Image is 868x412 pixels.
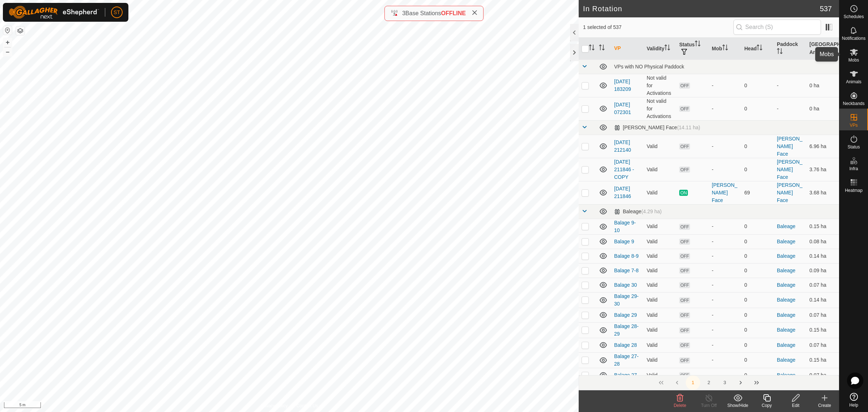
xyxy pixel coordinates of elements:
[777,282,795,288] a: Baleage
[777,136,803,157] a: [PERSON_NAME] Face
[679,190,688,196] span: ON
[702,375,716,390] button: 2
[741,352,774,368] td: 0
[712,252,739,260] div: -
[644,97,676,120] td: Not valid for Activations
[441,10,466,16] span: OFFLINE
[774,38,807,60] th: Paddock
[9,6,99,19] img: Gallagher Logo
[614,220,636,233] a: Balage 9-10
[807,278,839,292] td: 0.07 ha
[614,209,661,215] div: Baleage
[777,223,795,229] a: Baleage
[614,79,631,92] a: [DATE] 183209
[777,268,795,273] a: Baleage
[712,82,739,89] div: -
[777,239,795,244] a: Baleage
[810,402,839,409] div: Create
[741,368,774,382] td: 0
[614,139,631,153] a: [DATE] 212140
[644,308,676,322] td: Valid
[741,74,774,97] td: 0
[644,249,676,263] td: Valid
[679,253,690,259] span: OFF
[777,312,795,318] a: Baleage
[733,375,748,390] button: Next Page
[846,80,861,84] span: Animals
[644,135,676,158] td: Valid
[807,38,839,60] th: [GEOGRAPHIC_DATA] Area
[807,249,839,263] td: 0.14 ha
[614,102,631,115] a: [DATE] 072301
[752,402,781,409] div: Copy
[741,219,774,234] td: 0
[674,403,686,408] span: Delete
[679,282,690,288] span: OFF
[712,296,739,304] div: -
[741,278,774,292] td: 0
[114,9,120,16] span: ST
[781,402,810,409] div: Edit
[741,308,774,322] td: 0
[807,234,839,249] td: 0.08 ha
[402,10,405,16] span: 3
[16,26,25,35] button: Map Layers
[712,105,739,113] div: -
[644,181,676,204] td: Valid
[679,224,690,230] span: OFF
[695,42,701,47] p-sorticon: Activate to sort
[849,167,858,171] span: Infra
[589,46,595,51] p-sorticon: Activate to sort
[614,353,639,367] a: Balage 27-28
[774,97,807,120] td: -
[777,49,783,55] p-sorticon: Activate to sort
[664,46,670,51] p-sorticon: Activate to sort
[741,181,774,204] td: 69
[741,292,774,308] td: 0
[807,368,839,382] td: 0.07 ha
[820,3,832,14] span: 537
[614,312,637,318] a: Balage 29
[679,268,690,274] span: OFF
[807,135,839,158] td: 6.96 ha
[679,167,690,173] span: OFF
[694,402,723,409] div: Turn Off
[614,372,637,378] a: Balage 27
[679,143,690,150] span: OFF
[839,390,868,410] a: Help
[741,158,774,181] td: 0
[722,46,728,51] p-sorticon: Activate to sort
[807,181,839,204] td: 3.68 ha
[774,74,807,97] td: -
[644,322,676,338] td: Valid
[583,24,733,31] span: 1 selected of 537
[405,10,441,16] span: Base Stations
[686,375,700,390] button: 1
[712,281,739,289] div: -
[644,292,676,308] td: Valid
[847,145,860,149] span: Status
[712,143,739,150] div: -
[850,123,858,127] span: VPs
[845,188,863,193] span: Heatmap
[614,64,836,70] div: VPs with NO Physical Paddock
[644,74,676,97] td: Not valid for Activations
[679,297,690,303] span: OFF
[741,234,774,249] td: 0
[777,159,803,180] a: [PERSON_NAME] Face
[641,209,661,214] span: (4.29 ha)
[723,402,752,409] div: Show/Hide
[712,341,739,349] div: -
[741,135,774,158] td: 0
[614,323,639,337] a: Balage 28-29
[777,327,795,333] a: Baleage
[644,38,676,60] th: Validity
[611,38,644,60] th: VP
[3,38,12,47] button: +
[676,38,709,60] th: Status
[757,46,762,51] p-sorticon: Activate to sort
[741,338,774,352] td: 0
[807,97,839,120] td: 0 ha
[777,372,795,378] a: Baleage
[807,352,839,368] td: 0.15 ha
